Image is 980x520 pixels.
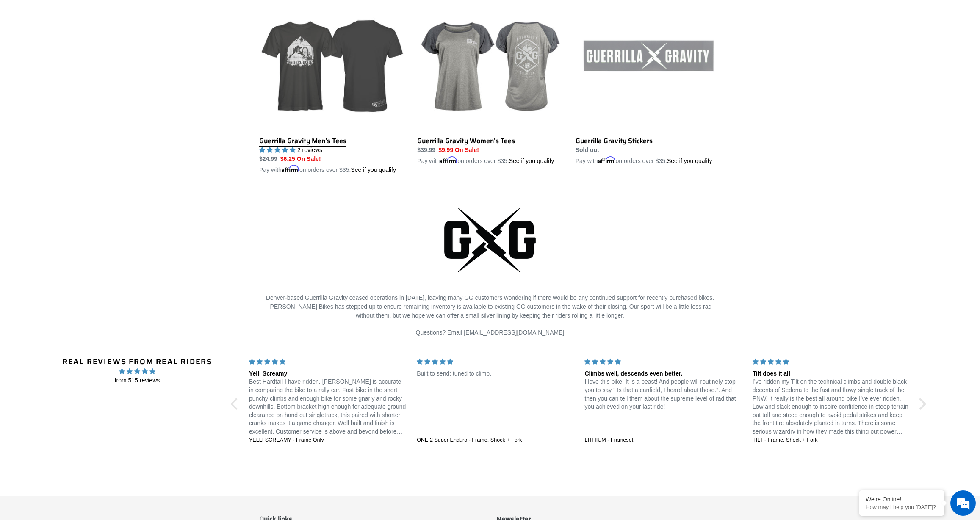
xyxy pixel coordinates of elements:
a: ONE.2 Super Enduro - Frame, Shock + Fork [417,437,574,444]
div: 5 stars [753,357,910,366]
a: LITHIUM - Frameset [584,437,742,444]
span: 4.96 stars [49,367,226,376]
div: 5 stars [417,357,574,366]
p: I love this bike. It is a beast! And people will routinely stop you to say " Is that a canfield, ... [584,378,742,411]
span: [PERSON_NAME] Bikes has stepped up to ensure remaining inventory is available to existing GG cust... [269,303,712,319]
div: We're Online! [866,496,938,503]
textarea: Type your message and hit 'Enter' [4,231,161,261]
div: Yelli Screamy [249,370,407,378]
img: d_696896380_company_1647369064580_696896380 [27,42,48,64]
div: Chat with us now [57,47,155,58]
div: Climbs well, descends even better. [584,370,742,378]
div: 5 stars [249,357,407,366]
span: Denver-based Guerrilla Gravity ceased operations in [DATE], leaving many GG customers wondering i... [266,294,714,301]
div: 5 stars [584,357,742,366]
a: YELLI SCREAMY - Frame Only [249,437,407,444]
span: from 515 reviews [49,376,226,385]
div: Tilt does it all [753,370,910,378]
h2: Real Reviews from Real Riders [49,357,226,367]
p: How may I help you today? [866,504,938,510]
div: Minimize live chat window [139,4,159,25]
p: Built to send; tuned to climb. [417,370,574,378]
p: Questions? Email [EMAIL_ADDRESS][DOMAIN_NAME] [259,328,721,337]
p: Best Hardtail I have ridden. [PERSON_NAME] is accurate in comparing the bike to a rally car. Fast... [249,378,407,436]
div: Navigation go back [9,47,22,59]
a: TILT - Frame, Shock + Fork [753,437,910,444]
p: I’ve ridden my Tilt on the technical climbs and double black decents of Sedona to the fast and fl... [753,378,910,436]
span: We're online! [49,107,117,192]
